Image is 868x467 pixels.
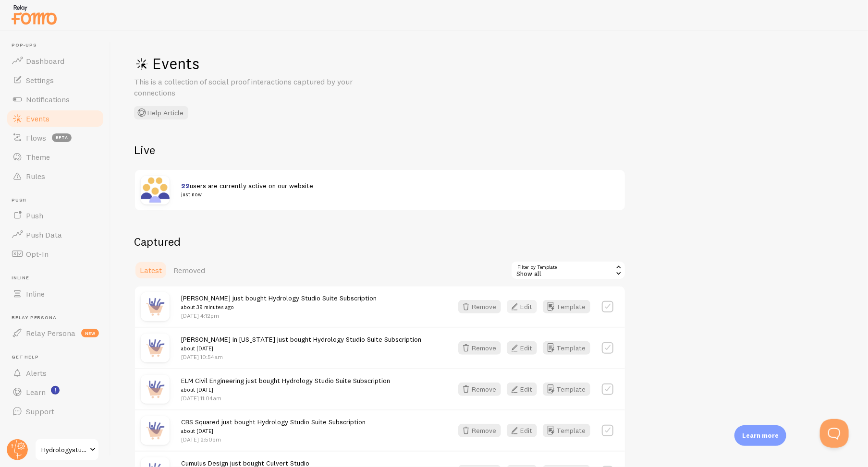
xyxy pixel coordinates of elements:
span: Hydrologystudio [41,444,87,455]
a: Alerts [6,363,105,383]
svg: <p>Watch New Feature Tutorials!</p> [51,386,60,395]
small: about 39 minutes ago [181,303,377,311]
button: Edit [507,424,537,437]
span: Push [26,211,43,220]
button: Remove [458,424,501,437]
p: Learn more [742,431,779,440]
p: [DATE] 2:50pm [181,435,366,443]
a: Hydrologystudio [35,438,99,461]
span: [PERSON_NAME] just bought Hydrology Studio Suite Subscription [181,294,377,311]
span: Notifications [26,95,70,104]
a: Opt-In [6,244,105,263]
img: purchase.jpg [141,416,170,445]
a: Edit [507,424,543,437]
span: Support [26,407,54,416]
div: Learn more [734,425,786,446]
a: Push [6,206,105,225]
button: Template [543,424,590,437]
span: Settings [26,75,54,85]
button: Template [543,341,590,355]
button: Remove [458,341,501,355]
span: Removed [173,265,205,275]
button: Remove [458,383,501,396]
img: fomo-relay-logo-orange.svg [10,2,58,27]
p: [DATE] 11:04am [181,394,390,402]
span: Latest [140,265,162,275]
button: Remove [458,300,501,313]
span: ELM Civil Engineering just bought Hydrology Studio Suite Subscription [181,376,390,394]
span: Push [12,197,105,204]
img: purchase.jpg [141,292,170,321]
a: Theme [6,147,105,167]
a: Notifications [6,90,105,109]
h2: Captured [134,234,626,249]
span: Events [26,114,49,123]
span: Theme [26,152,50,162]
a: Edit [507,383,543,396]
a: Inline [6,284,105,303]
div: Show all [511,261,626,280]
iframe: Help Scout Beacon - Open [820,419,849,448]
p: [DATE] 4:12pm [181,311,377,320]
span: Opt-In [26,249,49,259]
a: Rules [6,167,105,186]
small: about [DATE] [181,344,421,353]
span: Learn [26,387,46,397]
span: beta [52,133,72,142]
span: Relay Persona [26,328,75,338]
h1: Events [134,54,422,73]
p: [DATE] 10:54am [181,353,421,361]
small: about [DATE] [181,385,390,394]
a: Removed [168,261,211,280]
span: Pop-ups [12,42,105,48]
span: Relay Persona [12,315,105,321]
small: about [DATE] [181,427,366,435]
span: new [81,329,99,337]
h2: Live [134,143,626,157]
a: Push Data [6,225,105,244]
a: Support [6,402,105,421]
a: Flows beta [6,128,105,147]
span: Inline [12,275,105,281]
button: Edit [507,383,537,396]
a: Relay Persona new [6,323,105,343]
span: Get Help [12,354,105,360]
img: purchase.jpg [141,375,170,404]
small: just now [181,190,608,199]
img: xaSAoeb6RpedHPR8toqq [141,176,170,204]
span: 22 [181,181,190,190]
span: users are currently active on our website [181,181,608,199]
p: This is a collection of social proof interactions captured by your connections [134,76,365,98]
span: Inline [26,289,45,299]
span: Dashboard [26,56,64,66]
a: Edit [507,341,543,355]
a: Settings [6,71,105,90]
span: CBS Squared just bought Hydrology Studio Suite Subscription [181,418,366,435]
span: Alerts [26,368,47,378]
button: Help Article [134,106,188,120]
span: [PERSON_NAME] in [US_STATE] just bought Hydrology Studio Suite Subscription [181,335,421,353]
span: Push Data [26,230,62,239]
span: Flows [26,133,46,143]
span: Rules [26,171,45,181]
button: Template [543,383,590,396]
img: purchase.jpg [141,334,170,362]
a: Learn [6,383,105,402]
a: Edit [507,300,543,313]
button: Edit [507,300,537,313]
button: Edit [507,341,537,355]
button: Template [543,300,590,313]
a: Events [6,109,105,128]
a: Dashboard [6,51,105,71]
a: Latest [134,261,168,280]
